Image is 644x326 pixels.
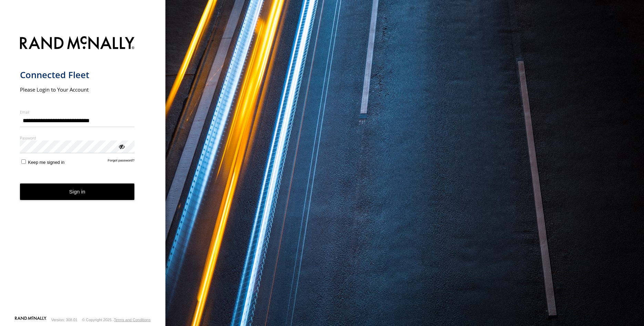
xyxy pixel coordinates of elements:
form: main [20,32,146,316]
div: © Copyright 2025 - [82,318,151,322]
a: Terms and Conditions [114,318,151,322]
div: ViewPassword [118,143,125,150]
div: Version: 308.01 [51,318,78,322]
a: Visit our Website [15,316,47,323]
a: Forgot password? [108,158,135,165]
img: Rand McNally [20,35,135,52]
h1: Connected Fleet [20,69,135,81]
h2: Please Login to Your Account [20,86,135,93]
label: Password [20,135,135,140]
input: Keep me signed in [21,159,26,164]
button: Sign in [20,183,135,200]
span: Keep me signed in [28,160,64,165]
label: Email [20,109,135,115]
